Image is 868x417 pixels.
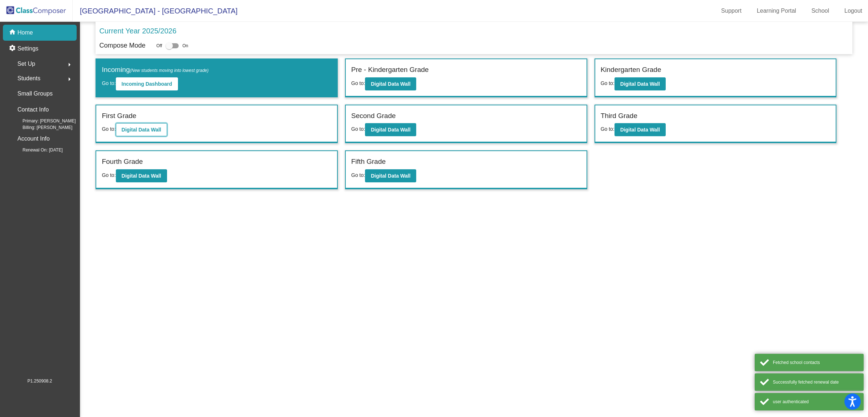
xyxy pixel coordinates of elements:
[773,379,858,385] div: Successfully fetched renewal date
[122,127,161,133] b: Digital Data Wall
[371,81,410,87] b: Digital Data Wall
[17,89,53,99] p: Small Groups
[11,147,62,153] span: Renewal On: [DATE]
[17,105,49,115] p: Contact Info
[615,123,666,136] button: Digital Data Wall
[601,65,661,75] label: Kindergarten Grade
[839,5,868,17] a: Logout
[351,65,429,75] label: Pre - Kindergarten Grade
[773,359,858,366] div: Fetched school contacts
[102,80,115,86] span: Go to:
[116,123,167,136] button: Digital Data Wall
[9,28,17,37] mat-icon: home
[11,124,72,131] span: Billing: [PERSON_NAME]
[17,59,35,69] span: Set Up
[371,173,410,179] b: Digital Data Wall
[17,28,33,37] p: Home
[9,44,17,53] mat-icon: settings
[122,81,172,87] b: Incoming Dashboard
[615,77,666,90] button: Digital Data Wall
[620,81,660,87] b: Digital Data Wall
[65,60,74,69] mat-icon: arrow_right
[102,65,208,75] label: Incoming
[620,127,660,133] b: Digital Data Wall
[99,25,176,36] p: Current Year 2025/2026
[130,68,209,73] span: (New students moving into lowest grade)
[371,127,410,133] b: Digital Data Wall
[102,111,136,121] label: First Grade
[156,42,162,49] span: Off
[351,172,365,178] span: Go to:
[365,169,416,182] button: Digital Data Wall
[65,75,74,84] mat-icon: arrow_right
[73,5,238,17] span: [GEOGRAPHIC_DATA] - [GEOGRAPHIC_DATA]
[751,5,802,17] a: Learning Portal
[102,157,143,167] label: Fourth Grade
[182,42,188,49] span: On
[102,172,115,178] span: Go to:
[601,111,637,121] label: Third Grade
[601,126,615,132] span: Go to:
[351,111,396,121] label: Second Grade
[351,126,365,132] span: Go to:
[102,126,115,132] span: Go to:
[715,5,747,17] a: Support
[99,41,145,50] p: Compose Mode
[773,398,858,405] div: user authenticated
[122,173,161,179] b: Digital Data Wall
[806,5,835,17] a: School
[116,169,167,182] button: Digital Data Wall
[351,80,365,86] span: Go to:
[17,73,40,84] span: Students
[365,123,416,136] button: Digital Data Wall
[365,77,416,90] button: Digital Data Wall
[17,44,38,53] p: Settings
[351,157,386,167] label: Fifth Grade
[601,80,615,86] span: Go to:
[116,77,178,90] button: Incoming Dashboard
[17,134,50,144] p: Account Info
[11,118,76,124] span: Primary: [PERSON_NAME]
